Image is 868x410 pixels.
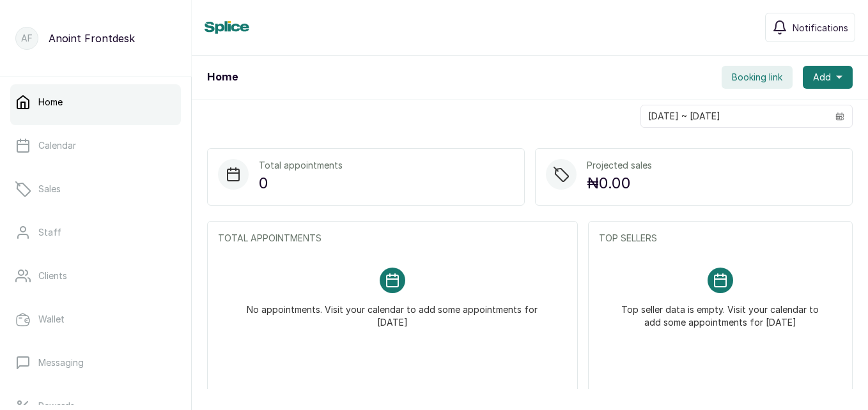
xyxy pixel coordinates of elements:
p: Anoint Frontdesk [49,31,135,46]
a: Calendar [10,128,181,163]
a: Staff [10,215,181,250]
p: Projected sales [587,159,652,172]
p: ₦0.00 [587,172,652,195]
p: No appointments. Visit your calendar to add some appointments for [DATE] [233,293,552,329]
p: AF [21,32,33,45]
button: Notifications [765,13,855,42]
a: Sales [10,171,181,207]
button: Add [803,66,853,89]
p: Clients [38,270,67,282]
p: Sales [38,183,61,195]
p: Staff [38,226,61,239]
p: 0 [259,172,343,195]
p: Top seller data is empty. Visit your calendar to add some appointments for [DATE] [614,293,826,329]
span: Add [813,71,831,84]
a: Wallet [10,301,181,337]
p: Total appointments [259,159,343,172]
p: TOTAL APPOINTMENTS [218,232,567,245]
p: Home [38,96,63,109]
p: Messaging [38,356,84,369]
p: Calendar [38,139,76,152]
span: Notifications [793,21,848,34]
a: Home [10,84,181,120]
a: Messaging [10,345,181,381]
button: Booking link [722,66,793,89]
span: Booking link [732,71,782,84]
p: Wallet [38,313,65,326]
svg: calendar [835,112,844,121]
input: Select date [641,105,828,127]
p: TOP SELLERS [599,232,842,245]
a: Clients [10,258,181,294]
h1: Home [207,70,238,85]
